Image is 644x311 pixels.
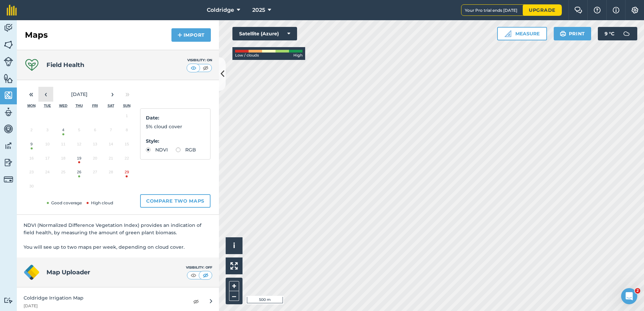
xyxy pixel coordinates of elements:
[27,104,36,108] abbr: Monday
[598,27,637,40] button: 9 °C
[293,53,302,59] span: High
[4,141,13,151] img: svg+xml;base64,PD94bWwgdmVyc2lvbj0iMS4wIiBlbmNvZGluZz0idXRmLTgiPz4KPCEtLSBHZW5lcmF0b3I6IEFkb2JlIE...
[39,167,55,181] button: June 24, 2025
[103,167,119,181] button: June 28, 2025
[24,221,212,237] p: NDVI (Normalized Difference Vegetation Index) provides an indication of field health, by measurin...
[24,125,39,139] button: June 2, 2025
[497,27,547,40] button: Measure
[560,30,566,38] img: svg+xml;base64,PHN2ZyB4bWxucz0iaHR0cDovL3d3dy53My5vcmcvMjAwMC9zdmciIHdpZHRoPSIxOSIgaGVpZ2h0PSIyNC...
[119,139,135,153] button: June 15, 2025
[235,53,259,59] span: Low / clouds
[71,153,87,167] button: June 19, 2025
[46,60,84,70] h4: Field Health
[631,7,639,13] img: A cog icon
[4,175,13,184] img: svg+xml;base64,PD94bWwgdmVyc2lvbj0iMS4wIiBlbmNvZGluZz0idXRmLTgiPz4KPCEtLSBHZW5lcmF0b3I6IEFkb2JlIE...
[593,7,601,13] img: A question mark icon
[186,265,212,270] div: Visibility: Off
[59,104,68,108] abbr: Wednesday
[4,23,13,33] img: svg+xml;base64,PD94bWwgdmVyc2lvbj0iMS4wIiBlbmNvZGluZz0idXRmLTgiPz4KPCEtLSBHZW5lcmF0b3I6IEFkb2JlIE...
[39,153,55,167] button: June 17, 2025
[4,297,13,304] img: svg+xml;base64,PD94bWwgdmVyc2lvbj0iMS4wIiBlbmNvZGluZz0idXRmLTgiPz4KPCEtLSBHZW5lcmF0b3I6IEFkb2JlIE...
[620,27,633,40] img: svg+xml;base64,PD94bWwgdmVyc2lvbj0iMS4wIiBlbmNvZGluZz0idXRmLTgiPz4KPCEtLSBHZW5lcmF0b3I6IEFkb2JlIE...
[103,139,119,153] button: June 14, 2025
[38,87,53,102] button: ‹
[229,291,239,301] button: –
[107,104,114,108] abbr: Saturday
[189,272,198,279] img: svg+xml;base64,PHN2ZyB4bWxucz0iaHR0cDovL3d3dy53My5vcmcvMjAwMC9zdmciIHdpZHRoPSI1MCIgaGVpZ2h0PSI0MC...
[85,200,113,205] span: High cloud
[24,181,39,195] button: June 30, 2025
[120,87,135,102] button: »
[4,57,13,66] img: svg+xml;base64,PD94bWwgdmVyc2lvbj0iMS4wIiBlbmNvZGluZz0idXRmLTgiPz4KPCEtLSBHZW5lcmF0b3I6IEFkb2JlIE...
[613,6,619,14] img: svg+xml;base64,PHN2ZyB4bWxucz0iaHR0cDovL3d3dy53My5vcmcvMjAwMC9zdmciIHdpZHRoPSIxNyIgaGVpZ2h0PSIxNy...
[71,125,87,139] button: June 5, 2025
[71,167,87,181] button: June 26, 2025
[55,153,71,167] button: June 18, 2025
[171,28,211,42] button: Import
[87,125,103,139] button: June 6, 2025
[7,5,17,15] img: fieldmargin Logo
[4,124,13,134] img: svg+xml;base64,PD94bWwgdmVyc2lvbj0iMS4wIiBlbmNvZGluZz0idXRmLTgiPz4KPCEtLSBHZW5lcmF0b3I6IEFkb2JlIE...
[252,6,265,14] span: 2025
[53,87,105,102] button: [DATE]
[176,147,196,152] label: RGB
[146,115,159,121] strong: Date :
[465,8,523,13] span: Your Pro trial ends [DATE]
[554,27,591,40] button: Print
[24,303,182,309] div: [DATE]
[39,139,55,153] button: June 10, 2025
[4,73,13,83] img: svg+xml;base64,PHN2ZyB4bWxucz0iaHR0cDovL3d3dy53My5vcmcvMjAwMC9zdmciIHdpZHRoPSI1NiIgaGVpZ2h0PSI2MC...
[45,200,82,205] span: Good coverage
[621,288,637,304] iframe: Intercom live chat
[4,107,13,117] img: svg+xml;base64,PD94bWwgdmVyc2lvbj0iMS4wIiBlbmNvZGluZz0idXRmLTgiPz4KPCEtLSBHZW5lcmF0b3I6IEFkb2JlIE...
[119,125,135,139] button: June 8, 2025
[140,194,211,208] button: Compare two maps
[187,58,212,63] div: Visibility: On
[24,264,40,280] img: logo
[55,139,71,153] button: June 11, 2025
[230,262,238,270] img: Four arrows, one pointing top left, one top right, one bottom right and the last bottom left
[24,87,38,102] button: «
[119,110,135,125] button: June 1, 2025
[146,147,168,152] label: NDVI
[201,65,210,71] img: svg+xml;base64,PHN2ZyB4bWxucz0iaHR0cDovL3d3dy53My5vcmcvMjAwMC9zdmciIHdpZHRoPSI1MCIgaGVpZ2h0PSI0MC...
[4,40,13,50] img: svg+xml;base64,PHN2ZyB4bWxucz0iaHR0cDovL3d3dy53My5vcmcvMjAwMC9zdmciIHdpZHRoPSI1NiIgaGVpZ2h0PSI2MC...
[55,167,71,181] button: June 25, 2025
[4,90,13,100] img: svg+xml;base64,PHN2ZyB4bWxucz0iaHR0cDovL3d3dy53My5vcmcvMjAwMC9zdmciIHdpZHRoPSI1NiIgaGVpZ2h0PSI2MC...
[233,241,235,250] span: i
[189,65,198,71] img: svg+xml;base64,PHN2ZyB4bWxucz0iaHR0cDovL3d3dy53My5vcmcvMjAwMC9zdmciIHdpZHRoPSI1MCIgaGVpZ2h0PSI0MC...
[87,139,103,153] button: June 13, 2025
[24,243,212,251] p: You will see up to two maps per week, depending on cloud cover.
[635,288,640,293] span: 2
[103,125,119,139] button: June 7, 2025
[71,139,87,153] button: June 12, 2025
[87,153,103,167] button: June 20, 2025
[24,167,39,181] button: June 23, 2025
[146,123,205,130] p: 5% cloud cover
[605,27,614,40] span: 9 ° C
[229,281,239,291] button: +
[146,138,159,144] strong: Style :
[123,104,130,108] abbr: Sunday
[226,237,243,254] button: i
[574,7,582,13] img: Two speech bubbles overlapping with the left bubble in the forefront
[103,153,119,167] button: June 21, 2025
[24,139,39,153] button: June 9, 2025
[46,268,186,277] h4: Map Uploader
[92,104,98,108] abbr: Friday
[119,167,135,181] button: June 29, 2025
[505,30,511,37] img: Ruler icon
[24,153,39,167] button: June 16, 2025
[39,125,55,139] button: June 3, 2025
[201,272,210,279] img: svg+xml;base64,PHN2ZyB4bWxucz0iaHR0cDovL3d3dy53My5vcmcvMjAwMC9zdmciIHdpZHRoPSI1MCIgaGVpZ2h0PSI0MC...
[193,297,199,305] img: svg+xml;base64,PHN2ZyB4bWxucz0iaHR0cDovL3d3dy53My5vcmcvMjAwMC9zdmciIHdpZHRoPSIxOCIgaGVpZ2h0PSIyNC...
[44,104,51,108] abbr: Tuesday
[75,104,83,108] abbr: Thursday
[207,6,234,14] span: Coldridge
[55,125,71,139] button: June 4, 2025
[232,27,297,40] button: Satellite (Azure)
[71,91,88,97] span: [DATE]
[87,167,103,181] button: June 27, 2025
[178,31,182,39] img: svg+xml;base64,PHN2ZyB4bWxucz0iaHR0cDovL3d3dy53My5vcmcvMjAwMC9zdmciIHdpZHRoPSIxNCIgaGVpZ2h0PSIyNC...
[24,294,182,302] div: Coldridge Irrigation Map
